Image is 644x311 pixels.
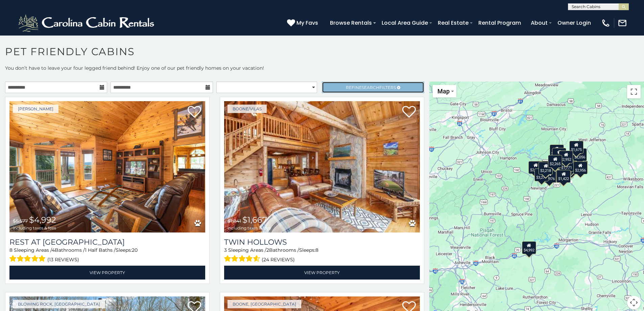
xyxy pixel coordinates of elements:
[535,168,549,181] div: $3,277
[13,226,56,230] span: including taxes & fees
[85,247,116,253] span: 1 Half Baths /
[13,300,105,308] a: Blowing Rock, [GEOGRAPHIC_DATA]
[527,17,551,29] a: About
[17,13,157,33] img: White-1-2.png
[539,161,553,174] div: $2,218
[315,247,318,253] span: 8
[601,18,611,28] img: phone-regular-white.png
[228,218,241,224] span: $1,841
[224,101,420,232] a: Twin Hollows $1,841 $1,667 including taxes & fees
[538,161,552,174] div: $2,736
[378,17,431,29] a: Local Area Guide
[552,148,567,161] div: $1,622
[327,17,375,29] a: Browse Rentals
[224,247,420,264] div: Sleeping Areas / Bathrooms / Sleeps:
[618,18,627,28] img: mail-regular-white.png
[47,255,79,264] span: (13 reviews)
[627,85,641,98] button: Toggle fullscreen view
[224,247,227,253] span: 3
[475,17,524,29] a: Rental Program
[287,19,320,27] a: My Favs
[262,255,295,264] span: (24 reviews)
[437,88,450,95] span: Map
[362,85,379,90] span: Search
[543,170,557,183] div: $1,976
[402,105,416,119] a: Add to favorites
[132,247,138,253] span: 20
[13,105,58,113] a: [PERSON_NAME]
[228,226,271,230] span: including taxes & fees
[296,19,318,27] span: My Favs
[228,300,301,308] a: Boone, [GEOGRAPHIC_DATA]
[52,247,55,253] span: 4
[9,101,205,232] img: Rest at Mountain Crest
[242,215,267,225] span: $1,667
[522,241,536,254] div: $4,992
[557,170,571,183] div: $1,422
[569,141,583,154] div: $1,675
[188,105,201,119] a: Add to favorites
[434,17,472,29] a: Real Estate
[529,161,543,174] div: $2,504
[559,151,573,163] div: $2,952
[573,148,587,161] div: $2,056
[13,218,28,224] span: $5,577
[573,161,588,174] div: $2,956
[9,101,205,232] a: Rest at Mountain Crest $5,577 $4,992 including taxes & fees
[433,85,456,97] button: Change map style
[29,215,56,225] span: $4,992
[554,17,594,29] a: Owner Login
[224,266,420,280] a: View Property
[9,238,205,247] a: Rest at [GEOGRAPHIC_DATA]
[559,159,574,172] div: $1,771
[556,169,570,182] div: $1,530
[9,238,205,247] h3: Rest at Mountain Crest
[224,238,420,247] a: Twin Hollows
[9,247,13,253] span: 8
[565,161,579,174] div: $2,886
[224,101,420,232] img: Twin Hollows
[627,296,641,309] button: Map camera controls
[9,247,205,264] div: Sleeping Areas / Bathrooms / Sleeps:
[266,247,269,253] span: 2
[550,144,564,157] div: $1,667
[346,85,396,90] span: Refine Filters
[228,105,267,113] a: Boone/Vilas
[9,266,205,280] a: View Property
[548,155,563,168] div: $2,265
[322,82,424,93] a: RefineSearchFilters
